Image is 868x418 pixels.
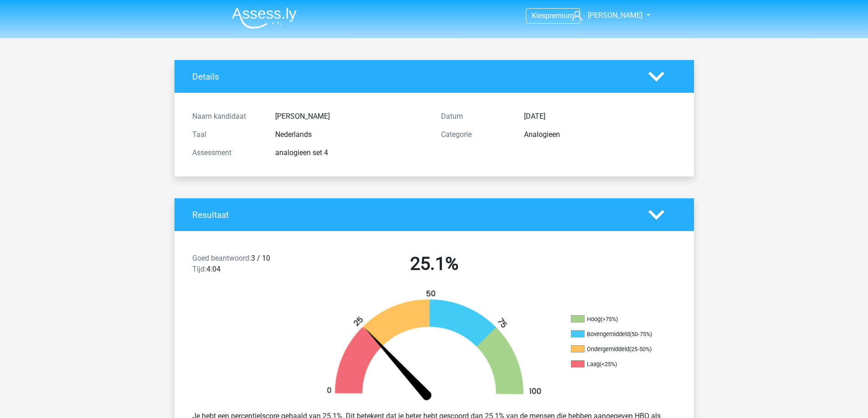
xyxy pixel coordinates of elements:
[571,345,662,353] li: Ondergemiddeld
[268,129,434,140] div: Nederlands
[185,129,268,140] div: Taal
[517,129,683,140] div: Analogieen
[185,147,268,158] div: Assessment
[532,11,545,20] span: Kies
[185,111,268,122] div: Naam kandidaat
[571,360,662,368] li: Laag
[192,210,635,220] h4: Resultaat
[192,254,251,262] span: Goed beantwoord:
[434,111,517,122] div: Datum
[526,10,580,22] a: Kiespremium
[192,265,206,273] span: Tijd:
[232,7,297,29] img: Assessly
[317,253,552,275] h2: 25.1%
[185,253,310,278] div: 3 / 10 4:04
[192,71,635,82] h4: Details
[571,330,662,338] li: Bovengemiddeld
[571,315,662,323] li: Hoog
[629,346,652,353] div: (25-50%)
[569,10,643,21] a: [PERSON_NAME]
[311,289,557,403] img: 25.15c012df9b23.png
[630,331,652,337] div: (50-75%)
[268,111,434,122] div: [PERSON_NAME]
[601,316,618,322] div: (>75%)
[268,147,434,158] div: analogieen set 4
[545,11,574,20] span: premium
[588,11,642,20] span: [PERSON_NAME]
[517,111,683,122] div: [DATE]
[600,361,617,368] div: (<25%)
[434,129,517,140] div: Categorie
